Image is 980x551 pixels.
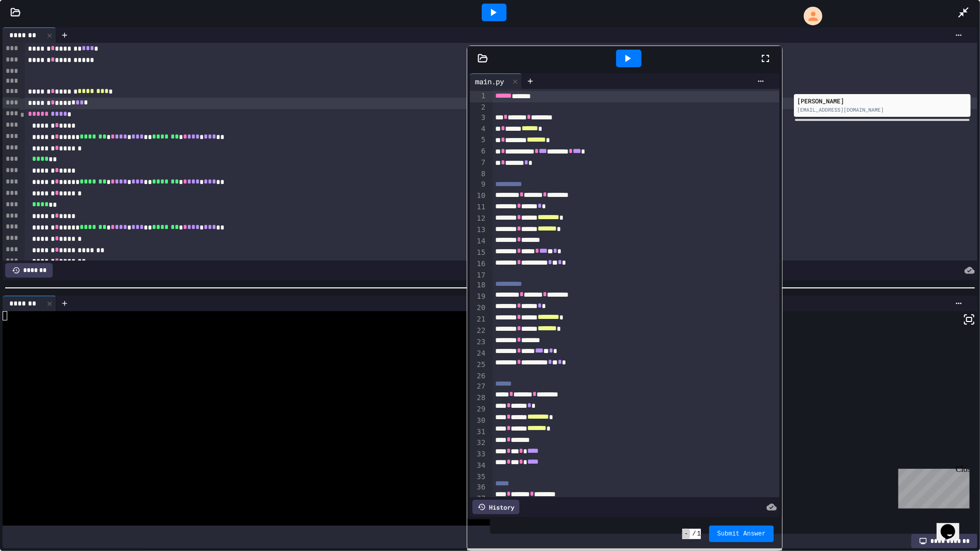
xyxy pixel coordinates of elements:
[470,191,487,202] div: 10
[470,202,487,213] div: 11
[470,124,487,135] div: 4
[470,259,487,270] div: 16
[470,438,487,449] div: 32
[470,248,487,259] div: 15
[470,179,487,191] div: 9
[470,113,487,124] div: 3
[470,494,487,505] div: 37
[470,326,487,337] div: 22
[470,73,522,89] div: main.py
[470,135,487,146] div: 5
[470,213,487,225] div: 12
[470,416,487,427] div: 30
[894,465,970,509] iframe: chat widget
[470,404,487,416] div: 29
[697,530,701,538] span: 1
[470,472,487,482] div: 35
[470,461,487,472] div: 34
[470,169,487,179] div: 8
[470,303,487,314] div: 20
[470,482,487,494] div: 36
[470,449,487,461] div: 33
[470,371,487,381] div: 26
[470,393,487,404] div: 28
[472,500,519,514] div: History
[470,280,487,292] div: 18
[682,529,690,539] span: -
[709,526,774,542] button: Submit Answer
[470,102,487,113] div: 2
[717,530,766,538] span: Submit Answer
[470,76,509,87] div: main.py
[797,96,968,105] div: [PERSON_NAME]
[470,337,487,348] div: 23
[470,381,487,393] div: 27
[470,427,487,438] div: 31
[692,530,696,538] span: /
[470,146,487,158] div: 6
[793,4,825,28] div: My Account
[470,158,487,169] div: 7
[470,360,487,371] div: 25
[470,292,487,303] div: 19
[470,91,487,102] div: 1
[797,106,968,114] div: [EMAIL_ADDRESS][DOMAIN_NAME]
[470,270,487,281] div: 17
[470,348,487,360] div: 24
[4,4,71,66] div: Chat with us now!Close
[470,225,487,236] div: 13
[470,314,487,326] div: 21
[937,510,970,541] iframe: chat widget
[470,236,487,248] div: 14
